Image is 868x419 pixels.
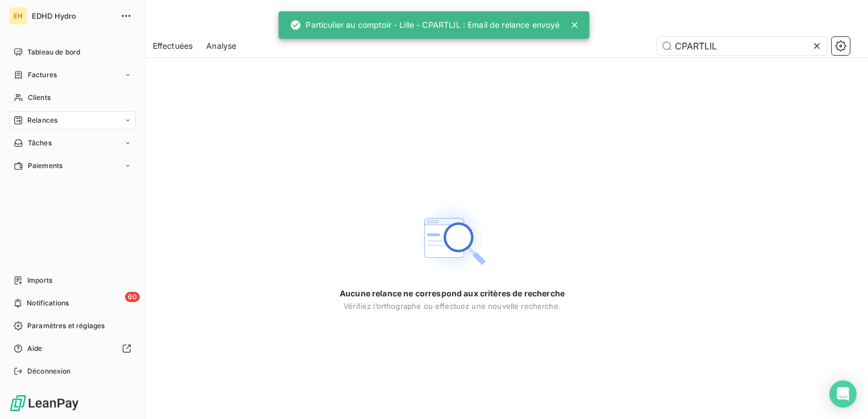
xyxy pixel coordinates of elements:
[27,343,43,354] span: Aide
[416,202,489,274] img: Empty state
[28,161,62,171] span: Paiements
[28,138,52,148] span: Tâches
[9,7,27,25] div: EH
[344,301,561,311] span: Vérifiez l’orthographe ou effectuez une nouvelle recherche.
[206,40,236,52] span: Analyse
[32,11,114,20] span: EDHD Hydro
[125,292,140,302] span: 60
[9,394,80,412] img: Logo LeanPay
[27,366,71,376] span: Déconnexion
[340,288,565,299] span: Aucune relance ne correspond aux critères de recherche
[27,298,69,308] span: Notifications
[829,380,857,408] div: Open Intercom Messenger
[153,40,193,52] span: Effectuées
[27,47,80,57] span: Tableau de bord
[9,340,136,358] a: Aide
[27,321,105,331] span: Paramètres et réglages
[290,15,560,35] div: Particulier au comptoir - Lille - CPARTLIL : Email de relance envoyé
[28,93,51,103] span: Clients
[657,37,827,55] input: Rechercher
[28,70,57,80] span: Factures
[27,275,52,286] span: Imports
[27,115,57,125] span: Relances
